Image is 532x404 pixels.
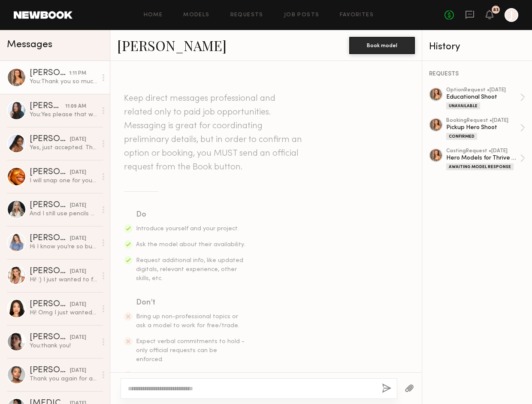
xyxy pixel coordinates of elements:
[340,12,374,18] a: Favorites
[446,118,525,140] a: bookingRequest •[DATE]Pickup Hero ShootConfirmed
[70,367,86,375] div: [DATE]
[446,93,520,101] div: Educational Shoot
[30,177,97,185] div: I will snap one for you [DATE] as well.
[446,148,520,154] div: casting Request • [DATE]
[30,78,97,86] div: You: Thank you so much! Do you currently have any sew-ins or clip ons in your hair?
[30,309,97,317] div: Hi! Omg I just wanted to let you know I got logged out of my Newbook account last week and I miss...
[30,144,97,152] div: Yes, just accepted. Thank you!
[446,118,520,124] div: booking Request • [DATE]
[69,69,86,78] div: 1:11 PM
[230,12,263,18] a: Requests
[136,314,239,329] span: Bring up non-professional topics or ask a model to work for free/trade.
[70,268,86,276] div: [DATE]
[446,87,525,109] a: optionRequest •[DATE]Educational ShootUnavailable
[30,375,97,383] div: Thank you again for a another great shoot [DEMOGRAPHIC_DATA]! My email is [EMAIL_ADDRESS][DOMAIN_...
[349,37,415,54] button: Book model
[136,226,239,232] span: Introduce yourself and your project.
[30,276,97,284] div: Hi! :) I just wanted to follow up and see if you can approve my hours so I can get paid out befor...
[446,148,525,170] a: castingRequest •[DATE]Hero Models for Thrive CausemeticsAwaiting Model Response
[70,202,86,210] div: [DATE]
[446,87,520,93] div: option Request • [DATE]
[136,339,245,362] span: Expect verbal commitments to hold - only official requests can be enforced.
[30,69,69,78] div: [PERSON_NAME]
[446,154,520,162] div: Hero Models for Thrive Causemetics
[505,8,518,22] a: J
[183,12,209,18] a: Models
[117,36,227,54] a: [PERSON_NAME]
[30,333,70,342] div: [PERSON_NAME]
[446,163,514,170] div: Awaiting Model Response
[70,136,86,144] div: [DATE]
[493,8,499,12] div: 83
[136,297,246,309] div: Don’t
[70,334,86,342] div: [DATE]
[30,300,70,309] div: [PERSON_NAME]
[349,41,415,48] a: Book model
[30,135,70,144] div: [PERSON_NAME]
[429,42,525,52] div: History
[136,258,243,281] span: Request additional info, like updated digitals, relevant experience, other skills, etc.
[30,267,70,276] div: [PERSON_NAME] [PERSON_NAME]
[446,133,477,140] div: Confirmed
[30,102,65,111] div: [PERSON_NAME]
[65,103,86,111] div: 11:09 AM
[70,301,86,309] div: [DATE]
[429,71,525,77] div: REQUESTS
[30,366,70,375] div: [PERSON_NAME]
[124,92,304,174] header: Keep direct messages professional and related only to paid job opportunities. Messaging is great ...
[144,12,163,18] a: Home
[284,12,320,18] a: Job Posts
[30,210,97,218] div: And I still use pencils everyday:/
[30,243,97,251] div: Hi I know you’re so busy with everything. I would love to get some of the editorial images we sho...
[7,40,52,50] span: Messages
[136,242,245,247] span: Ask the model about their availability.
[30,342,97,350] div: You: thank you!
[70,235,86,243] div: [DATE]
[30,234,70,243] div: [PERSON_NAME]
[70,169,86,177] div: [DATE]
[136,209,246,221] div: Do
[446,103,480,109] div: Unavailable
[30,168,70,177] div: [PERSON_NAME]
[30,111,97,119] div: You: Yes please that would be great! We will reimburse for up to $50
[30,201,70,210] div: [PERSON_NAME]
[446,124,520,132] div: Pickup Hero Shoot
